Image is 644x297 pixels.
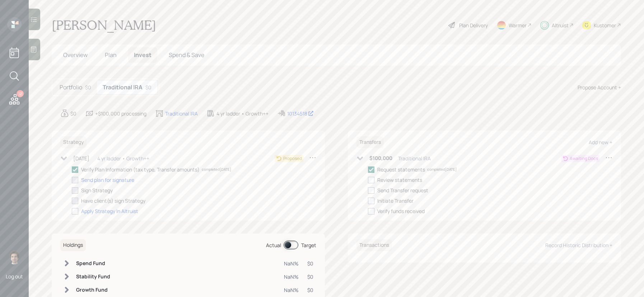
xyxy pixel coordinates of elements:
[63,51,88,59] span: Overview
[202,167,231,172] div: completed [DATE]
[284,286,299,294] div: NaN%
[17,90,24,97] div: 12
[287,110,314,117] div: 10134518
[578,84,621,91] div: Propose Account +
[377,187,428,194] div: Send Transfer request
[459,22,488,29] div: Plan Delivery
[307,273,313,280] div: $0
[81,197,145,204] div: Have client(s) sign Strategy
[7,250,22,264] img: harrison-schaefer-headshot-2.png
[60,84,82,91] h5: Portfolio
[85,84,91,91] div: $0
[427,167,457,172] div: completed [DATE]
[60,239,86,251] h6: Holdings
[81,166,200,173] div: Verify Plan Information (tax type, Transfer amounts)
[76,260,110,267] h6: Spend Fund
[60,136,87,148] h6: Strategy
[356,239,392,251] h6: Transactions
[284,260,299,267] div: NaN%
[145,84,151,91] div: $0
[369,155,392,161] h6: $100,000
[76,274,110,280] h6: Stability Fund
[552,22,569,29] div: Altruist
[81,207,138,215] div: Apply Strategy In Altruist
[377,176,422,184] div: Review statements
[283,155,302,162] div: Proposed
[589,139,612,146] div: Add new +
[398,155,431,162] div: Traditional IRA
[97,155,149,162] div: 4 yr ladder • Growth++
[6,273,23,280] div: Log out
[73,155,89,162] div: [DATE]
[301,241,316,249] div: Target
[95,110,146,117] div: +$100,000 processing
[81,187,113,194] div: Sign Strategy
[356,136,384,148] h6: Transfers
[165,110,198,117] div: Traditional IRA
[284,273,299,280] div: NaN%
[103,84,143,91] h5: Traditional IRA
[266,241,281,249] div: Actual
[307,286,313,294] div: $0
[169,51,204,59] span: Spend & Save
[377,197,414,204] div: Initiate Transfer
[377,207,425,215] div: Verify funds received
[105,51,117,59] span: Plan
[76,287,110,293] h6: Growth Fund
[81,176,134,184] div: Send plan for signature
[570,155,598,162] div: Awaiting Docs
[594,22,616,29] div: Kustomer
[509,22,527,29] div: Warmer
[377,166,425,173] div: Request statements
[70,110,76,117] div: $0
[134,51,151,59] span: Invest
[307,260,313,267] div: $0
[545,242,612,249] div: Record Historic Distribution +
[52,17,156,33] h1: [PERSON_NAME]
[216,110,269,117] div: 4 yr ladder • Growth++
